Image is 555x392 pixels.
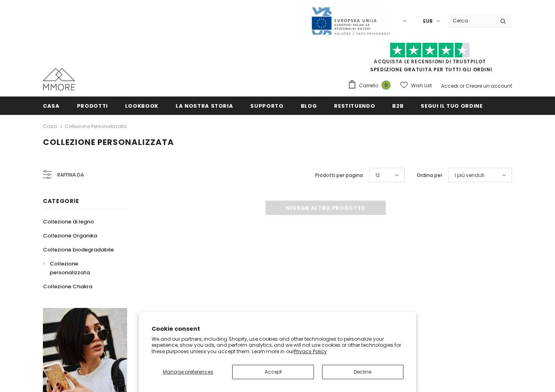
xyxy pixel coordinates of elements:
[466,82,512,89] a: Creare un account
[421,102,482,110] span: Segui il tuo ordine
[348,80,395,92] a: Carrello 0
[57,171,84,179] span: Raffina da
[232,365,314,379] button: Accept
[375,171,380,179] span: 12
[125,102,158,110] span: Lookbook
[392,96,403,115] a: B2B
[417,171,442,179] label: Ordina per
[43,279,92,293] a: Collezione Chakra
[374,58,486,65] a: Acquista le recensioni di TrustPilot
[301,96,317,115] a: Blog
[163,368,213,375] span: Manage preferences
[43,283,92,290] span: Collezione Chakra
[152,336,403,355] p: We and our partners, including Shopify, use cookies and other technologies to personalize your ex...
[334,102,375,110] span: Restituendo
[152,325,403,333] h2: Cookie consent
[441,82,458,89] a: Accedi
[43,102,60,110] span: Casa
[77,96,108,115] a: Prodotti
[322,365,403,379] button: Decline
[423,17,433,25] span: EUR
[411,82,432,90] span: Wish List
[381,80,391,90] span: 0
[176,102,233,110] span: La nostra storia
[43,243,114,257] a: Collezione biodegradabile
[125,96,158,115] a: Lookbook
[250,102,283,110] span: supporto
[176,96,233,115] a: La nostra storia
[460,82,464,89] span: or
[43,68,75,90] img: Casi MMORE
[152,365,224,379] button: Manage preferences
[301,102,317,110] span: Blog
[294,348,327,355] a: Privacy Policy
[400,78,432,92] a: Wish List
[448,15,494,26] input: Search Site
[43,218,94,225] span: Collezione di legno
[311,17,391,24] a: Javni Razpis
[43,122,57,131] a: Casa
[43,232,97,239] span: Collezione Organika
[359,82,378,90] span: Carrello
[315,171,363,179] label: Prodotti per pagina
[348,46,512,73] span: SPEDIZIONE GRATUITA PER TUTTI GLI ORDINI
[43,257,118,279] a: Collezione personalizzata
[43,197,79,205] span: Categorie
[43,246,114,253] span: Collezione biodegradabile
[65,123,127,130] a: Collezione personalizzata
[43,215,94,229] a: Collezione di legno
[392,102,403,110] span: B2B
[250,96,283,115] a: supporto
[77,102,108,110] span: Prodotti
[43,96,60,115] a: Casa
[43,229,97,243] a: Collezione Organika
[311,6,391,36] img: Javni Razpis
[334,96,375,115] a: Restituendo
[455,171,484,179] span: I più venduti
[50,260,90,276] span: Collezione personalizzata
[421,96,482,115] a: Segui il tuo ordine
[43,137,174,148] span: Collezione personalizzata
[390,42,470,58] img: Fidati di Pilot Stars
